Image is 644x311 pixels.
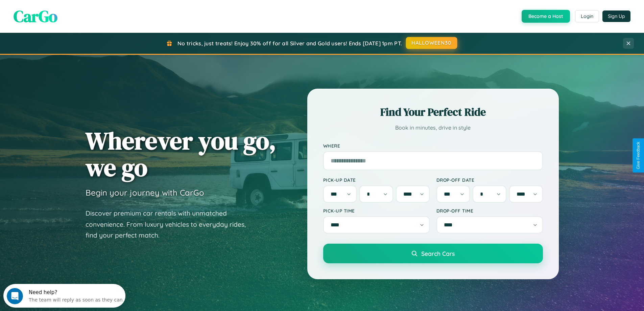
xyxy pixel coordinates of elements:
[323,244,543,263] button: Search Cars
[14,5,57,27] span: CarGo
[3,284,125,308] iframe: Intercom live chat discovery launcher
[25,6,119,11] div: Need help?
[323,105,543,119] h2: Find Your Perfect Ride
[177,40,402,47] span: No tricks, just treats! Enjoy 30% off for all Silver and Gold users! Ends [DATE] 1pm PT.
[3,3,126,21] div: Open Intercom Messenger
[323,123,543,133] p: Book in minutes, drive in style
[86,208,255,241] p: Discover premium car rentals with unmatched convenience. From luxury vehicles to everyday rides, ...
[25,11,119,18] div: The team will reply as soon as they can
[602,10,630,22] button: Sign Up
[421,250,455,257] span: Search Cars
[436,177,543,183] label: Drop-off Date
[323,208,430,214] label: Pick-up Time
[7,288,23,304] iframe: Intercom live chat
[522,10,570,23] button: Become a Host
[436,208,543,214] label: Drop-off Time
[636,142,641,169] div: Give Feedback
[323,143,543,149] label: Where
[86,127,276,181] h1: Wherever you go, we go
[406,37,457,49] button: HALLOWEEN30
[575,10,599,22] button: Login
[323,177,430,183] label: Pick-up Date
[86,187,204,198] h3: Begin your journey with CarGo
